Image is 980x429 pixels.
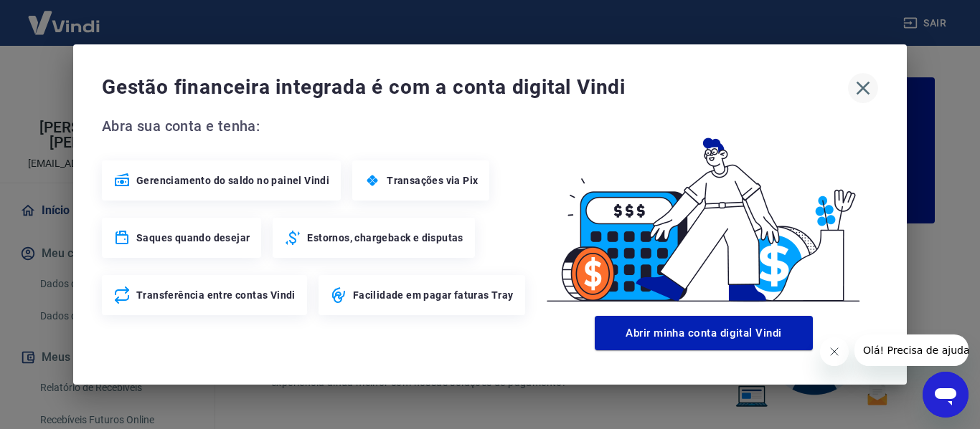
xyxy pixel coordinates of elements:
iframe: Mensagem da empresa [854,334,969,366]
span: Abra sua conta e tenha: [102,115,529,138]
img: Good Billing [529,115,878,310]
span: Gerenciamento do saldo no painel Vindi [136,173,329,188]
span: Transferência entre contas Vindi [136,288,296,302]
iframe: Botão para abrir a janela de mensagens [923,372,969,418]
span: Facilidade em pagar faturas Tray [353,288,514,302]
button: Abrir minha conta digital Vindi [595,316,813,350]
span: Olá! Precisa de ajuda? [9,10,121,21]
iframe: Fechar mensagem [820,337,849,366]
span: Estornos, chargeback e disputas [307,231,463,245]
span: Gestão financeira integrada é com a conta digital Vindi [102,73,848,102]
span: Saques quando desejar [136,231,250,245]
span: Transações via Pix [387,173,478,188]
